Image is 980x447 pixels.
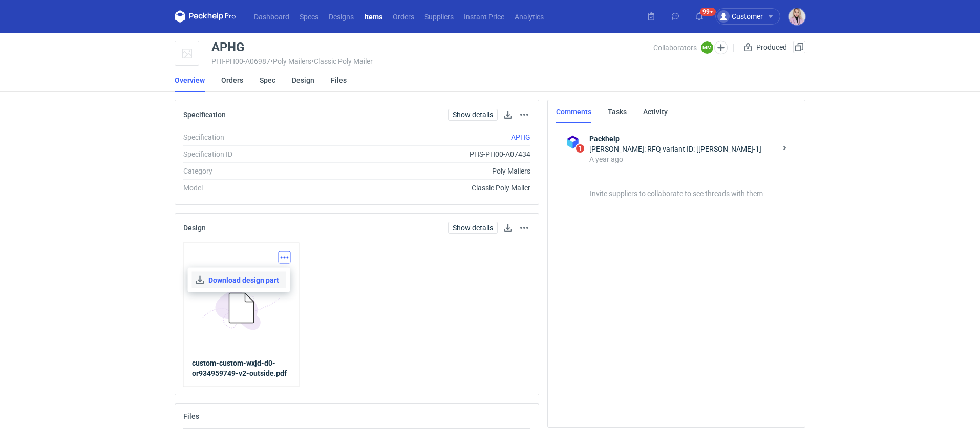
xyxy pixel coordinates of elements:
[183,149,322,159] div: Specification ID
[742,41,789,53] div: Produced
[608,100,627,123] a: Tasks
[459,10,509,23] a: Instant Price
[518,222,530,234] button: Actions
[322,149,530,159] div: PHS-PH00-A07434
[502,222,514,234] button: Download design
[211,41,244,53] div: APHG
[576,144,584,153] span: 1
[183,166,322,176] div: Category
[331,69,347,92] a: Files
[183,111,226,119] h2: Specification
[294,10,324,23] a: Specs
[793,41,805,53] button: Duplicate Item
[279,251,291,264] button: Actions
[322,166,530,176] div: Poly Mailers
[564,134,581,151] img: Packhelp
[211,57,653,66] div: PHI-PH00-A06987
[419,10,459,23] a: Suppliers
[221,69,243,92] a: Orders
[589,134,776,144] strong: Packhelp
[183,183,322,193] div: Model
[192,359,287,377] strong: custom-custom-wxjd-d0-or934959749-v2-outside.pdf
[502,109,514,121] button: Download specification
[691,8,708,25] button: 99+
[556,177,797,198] p: Invite suppliers to collaborate to see threads with them
[589,154,776,164] div: A year ago
[511,133,530,141] a: APHG
[715,8,789,25] button: Customer
[643,100,668,123] a: Activity
[311,57,373,66] span: • Classic Poly Mailer
[556,100,591,123] a: Comments
[359,10,388,23] a: Items
[260,69,275,92] a: Spec
[789,8,805,25] img: Klaudia Wiśniewska
[322,183,530,193] div: Classic Poly Mailer
[175,10,236,23] svg: Packhelp Pro
[270,57,311,66] span: • Poly Mailers
[589,144,776,154] div: [PERSON_NAME]: RFQ variant ID: [[PERSON_NAME]-1]
[183,412,199,420] h2: Files
[701,41,713,54] figcaption: MM
[518,109,530,121] button: Actions
[292,69,314,92] a: Design
[183,132,322,142] div: Specification
[448,109,498,121] a: Show details
[175,69,205,92] a: Overview
[717,10,763,23] div: Customer
[183,224,206,232] h2: Design
[509,10,549,23] a: Analytics
[192,272,286,288] a: Download design part
[192,358,291,378] a: custom-custom-wxjd-d0-or934959749-v2-outside.pdf
[249,10,294,23] a: Dashboard
[324,10,359,23] a: Designs
[714,41,728,54] button: Edit collaborators
[388,10,419,23] a: Orders
[448,222,498,234] a: Show details
[653,44,697,52] span: Collaborators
